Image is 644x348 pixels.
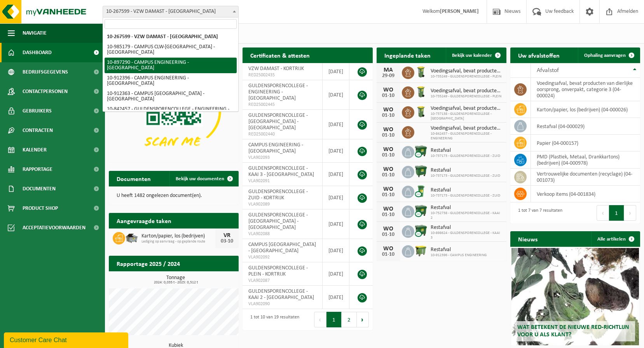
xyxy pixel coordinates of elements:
[4,331,130,348] iframe: chat widget
[248,142,303,154] span: CAMPUS ENGINEERING - [GEOGRAPHIC_DATA]
[248,212,308,230] span: GULDENSPORENCOLLEGE - [GEOGRAPHIC_DATA] - [GEOGRAPHIC_DATA]
[248,165,314,178] span: GULDENSPORENCOLLEGE - KAAI 3 - [GEOGRAPHIC_DATA]
[248,242,316,254] span: CAMPUS [GEOGRAPHIC_DATA] - [GEOGRAPHIC_DATA]
[380,192,396,198] div: 01-10
[431,193,500,198] span: 10-737173 - GULDENSPORENCOLLEGE - ZUID
[181,271,238,286] a: Bekijk rapportage
[141,233,215,239] span: Karton/papier, los (bedrijven)
[414,185,428,198] img: WB-0240-CU
[246,311,299,328] div: 1 tot 10 van 19 resultaten
[323,262,350,286] td: [DATE]
[591,231,639,247] a: Alle artikelen
[248,66,304,72] span: VZW DAMAST - KORTRIJK
[248,301,316,307] span: VLA902090
[248,254,316,260] span: VLA902092
[109,256,188,271] h2: Rapportage 2025 / 2024
[431,187,500,193] span: Restafval
[380,73,396,79] div: 29-09
[380,127,396,133] div: WO
[109,171,159,186] h2: Documenten
[23,218,86,237] span: Acceptatievoorwaarden
[323,163,350,186] td: [DATE]
[323,209,350,239] td: [DATE]
[380,107,396,113] div: WO
[23,140,47,160] span: Kalender
[248,155,316,161] span: VLA902093
[531,169,640,186] td: vertrouwelijke documenten (recyclage) (04-001073)
[380,246,396,252] div: WO
[113,281,239,285] span: 2024: 0,035 t - 2025: 0,512 t
[431,94,503,99] span: 10-735249 - GULDENSPORENCOLLEGE - PLEIN
[248,83,308,101] span: GULDENSPORENCOLLEGE - ENGINEERING - [GEOGRAPHIC_DATA]
[431,205,503,211] span: Restafval
[248,278,316,284] span: VLA902087
[248,265,308,277] span: GULDENSPORENCOLLEGE - PLEIN - KORTRIJK
[243,47,318,63] h2: Certificaten & attesten
[431,154,500,158] span: 10-737173 - GULDENSPORENCOLLEGE - ZUID
[511,248,639,345] a: Wat betekent de nieuwe RED-richtlijn voor u als klant?
[510,47,567,63] h2: Uw afvalstoffen
[248,288,314,301] span: GULDENSPORENCOLLEGE - KAAI 2 - [GEOGRAPHIC_DATA]
[323,186,350,209] td: [DATE]
[105,32,237,42] li: 10-267599 - VZW DAMAST - [GEOGRAPHIC_DATA]
[314,312,326,327] button: Previous
[323,286,350,309] td: [DATE]
[597,205,609,221] button: Previous
[323,63,350,80] td: [DATE]
[113,275,239,285] h3: Tonnage
[23,62,68,82] span: Bedrijfsgegevens
[431,174,500,178] span: 10-737173 - GULDENSPORENCOLLEGE - ZUID
[109,63,239,161] img: Download de VHEPlus App
[431,74,503,79] span: 10-735249 - GULDENSPORENCOLLEGE - PLEIN
[326,312,342,327] button: 1
[431,112,503,121] span: 10-737138 - GULDENSPORENCOLLEGE - [GEOGRAPHIC_DATA]
[323,110,350,139] td: [DATE]
[109,213,179,228] h2: Aangevraagde taken
[103,6,239,18] span: 10-267599 - VZW DAMAST - KORTRIJK
[431,247,487,253] span: Restafval
[380,113,396,118] div: 01-10
[176,176,224,181] span: Bekijk uw documenten
[23,23,47,43] span: Navigatie
[103,6,238,17] span: 10-267599 - VZW DAMAST - KORTRIJK
[380,93,396,98] div: 01-10
[105,73,237,89] li: 10-912396 - CAMPUS ENGINEERING - [GEOGRAPHIC_DATA]
[531,101,640,118] td: karton/papier, los (bedrijven) (04-000026)
[380,133,396,138] div: 01-10
[531,118,640,135] td: restafval (04-000029)
[380,166,396,172] div: WO
[105,42,237,58] li: 10-985179 - CAMPUS CLW-[GEOGRAPHIC_DATA] - [GEOGRAPHIC_DATA]
[219,239,235,244] div: 03-10
[531,78,640,101] td: voedingsafval, bevat producten van dierlijke oorsprong, onverpakt, categorie 3 (04-000024)
[440,9,479,14] strong: [PERSON_NAME]
[105,89,237,104] li: 10-912363 - CAMPUS [GEOGRAPHIC_DATA] - [GEOGRAPHIC_DATA]
[446,47,506,63] a: Bekijk uw kalender
[537,67,559,74] span: Afvalstof
[431,125,503,132] span: Voedingsafval, bevat producten van dierlijke oorsprong, onverpakt, categorie 3
[248,189,308,201] span: GULDENSPORENCOLLEGE - ZUID - KORTRIJK
[431,148,500,154] span: Restafval
[431,225,503,231] span: Restafval
[117,193,231,199] p: U heeft 1482 ongelezen document(en).
[380,153,396,158] div: 01-10
[23,199,58,218] span: Product Shop
[380,67,396,73] div: MA
[609,205,624,221] button: 1
[414,224,428,237] img: WB-1100-CU
[169,171,238,186] a: Bekijk uw documenten
[248,131,316,137] span: RED25002440
[248,112,308,131] span: GULDENSPORENCOLLEGE - [GEOGRAPHIC_DATA] - [GEOGRAPHIC_DATA]
[414,65,428,79] img: WB-0140-HPE-GN-50
[248,102,316,108] span: RED25002445
[219,232,235,239] div: VR
[578,47,639,63] a: Ophaling aanvragen
[105,104,237,120] li: 10-842457 - GULDENSPORENCOLLEGE - ENGINEERING - [GEOGRAPHIC_DATA]
[323,80,350,110] td: [DATE]
[624,205,636,221] button: Next
[323,139,350,163] td: [DATE]
[431,167,500,174] span: Restafval
[380,172,396,178] div: 01-10
[248,178,316,184] span: VLA902091
[23,179,56,199] span: Documenten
